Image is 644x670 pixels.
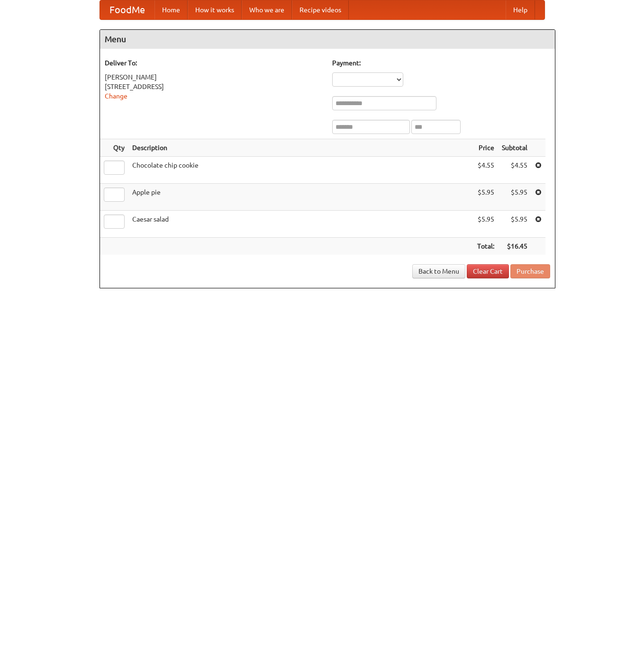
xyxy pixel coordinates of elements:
[154,0,188,19] a: Home
[412,264,465,278] a: Back to Menu
[100,139,128,157] th: Qty
[128,211,473,238] td: Caesar salad
[473,139,498,157] th: Price
[473,238,498,255] th: Total:
[332,58,550,68] h5: Payment:
[498,139,531,157] th: Subtotal
[498,157,531,184] td: $4.55
[498,238,531,255] th: $16.45
[467,264,509,278] a: Clear Cart
[105,58,323,68] h5: Deliver To:
[242,0,292,19] a: Who we are
[498,211,531,238] td: $5.95
[128,157,473,184] td: Chocolate chip cookie
[473,211,498,238] td: $5.95
[506,0,535,19] a: Help
[105,82,323,91] div: [STREET_ADDRESS]
[510,264,550,278] button: Purchase
[105,72,323,82] div: [PERSON_NAME]
[473,184,498,211] td: $5.95
[188,0,242,19] a: How it works
[100,30,555,49] h4: Menu
[128,139,473,157] th: Description
[498,184,531,211] td: $5.95
[105,92,127,100] a: Change
[100,0,154,19] a: FoodMe
[292,0,349,19] a: Recipe videos
[128,184,473,211] td: Apple pie
[473,157,498,184] td: $4.55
